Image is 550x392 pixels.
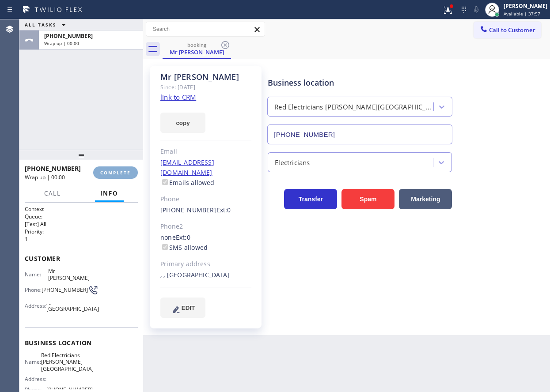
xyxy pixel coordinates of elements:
[160,113,205,133] button: copy
[25,271,48,278] span: Name:
[160,147,251,157] div: Email
[46,299,99,313] span: , ,, [GEOGRAPHIC_DATA]
[160,233,251,253] div: none
[275,157,310,167] div: Electricians
[162,179,168,185] input: Emails allowed
[268,77,452,89] div: Business location
[160,72,251,82] div: Mr [PERSON_NAME]
[267,124,452,144] input: Phone Number
[474,22,541,38] button: Call to Customer
[399,189,452,209] button: Marketing
[25,339,138,347] span: Business location
[160,194,251,204] div: Phone
[25,235,138,243] p: 1
[44,40,79,46] span: Wrap up | 00:00
[42,286,88,293] span: [PHONE_NUMBER]
[146,22,265,36] input: Search
[25,173,65,181] span: Wrap up | 00:00
[489,26,535,34] span: Call to Customer
[25,164,81,173] span: [PHONE_NUMBER]
[160,298,205,318] button: EDIT
[504,11,540,17] span: Available | 37:57
[44,189,61,197] span: Call
[25,213,138,220] h2: Queue:
[284,189,337,209] button: Transfer
[160,222,251,232] div: Phone2
[163,39,230,58] div: Mr Timothy
[160,158,214,177] a: [EMAIL_ADDRESS][DOMAIN_NAME]
[160,270,251,280] div: , , [GEOGRAPHIC_DATA]
[470,4,482,16] button: Mute
[25,286,42,293] span: Phone:
[48,268,92,281] span: Mr [PERSON_NAME]
[19,19,74,30] button: ALL TASKS
[216,206,231,214] span: Ext: 0
[341,189,394,209] button: Spam
[25,228,138,235] h2: Priority:
[25,220,138,228] p: [Test] All
[160,82,251,92] div: Since: [DATE]
[176,233,190,241] span: Ext: 0
[25,302,46,309] span: Address:
[100,170,131,176] span: COMPLETE
[160,259,251,269] div: Primary address
[182,305,195,311] span: EDIT
[160,178,215,187] label: Emails allowed
[25,376,48,382] span: Address:
[93,166,138,179] button: COMPLETE
[274,102,434,112] div: Red Electricians [PERSON_NAME][GEOGRAPHIC_DATA]
[39,185,66,202] button: Call
[163,41,230,48] div: booking
[41,352,94,372] span: Red Electricians [PERSON_NAME][GEOGRAPHIC_DATA]
[504,2,547,10] div: [PERSON_NAME]
[163,48,230,56] div: Mr [PERSON_NAME]
[100,189,118,197] span: Info
[44,32,93,40] span: [PHONE_NUMBER]
[160,206,216,214] a: [PHONE_NUMBER]
[160,243,208,252] label: SMS allowed
[25,358,41,365] span: Name:
[160,93,196,102] a: link to CRM
[162,244,168,250] input: SMS allowed
[95,185,124,202] button: Info
[25,22,57,28] span: ALL TASKS
[25,205,138,213] h1: Context
[25,254,138,263] span: Customer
